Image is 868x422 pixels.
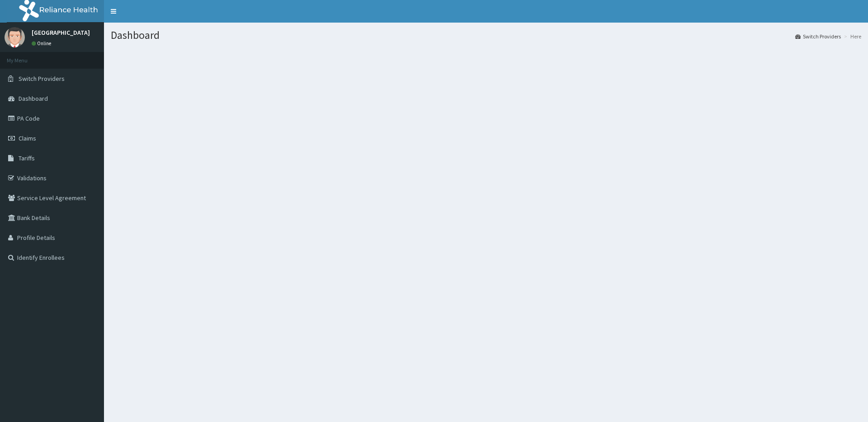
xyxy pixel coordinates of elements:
[5,27,25,47] img: User Image
[19,134,36,142] span: Claims
[111,29,861,41] h1: Dashboard
[19,75,65,83] span: Switch Providers
[842,33,861,40] li: Here
[32,29,90,36] p: [GEOGRAPHIC_DATA]
[19,154,35,162] span: Tariffs
[795,33,841,40] a: Switch Providers
[19,94,48,103] span: Dashboard
[32,40,53,47] a: Online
